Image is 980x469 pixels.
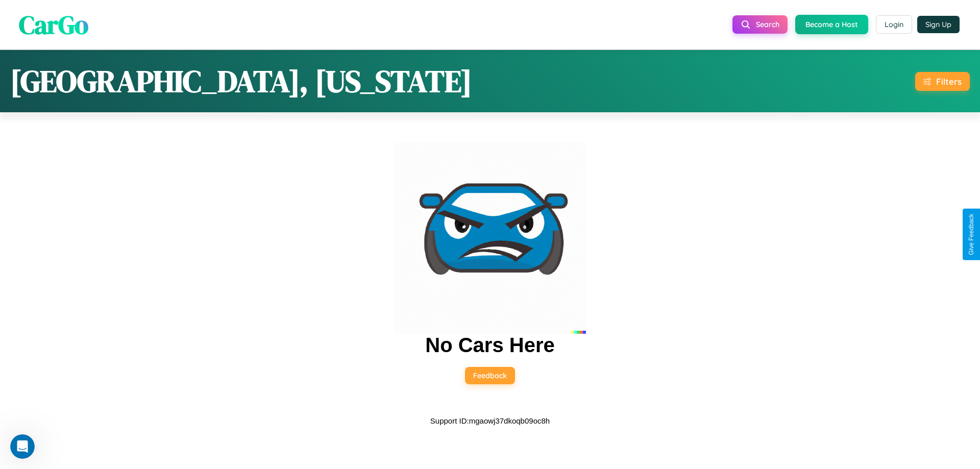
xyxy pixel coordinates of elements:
button: Filters [915,72,970,91]
p: Support ID: mgaowj37dkoqb09oc8h [430,414,550,428]
div: Give Feedback [968,214,975,255]
iframe: Intercom live chat [10,434,35,459]
span: Search [756,20,779,29]
button: Login [876,15,912,34]
button: Search [732,15,788,34]
button: Become a Host [795,15,868,34]
button: Sign Up [917,16,960,33]
h1: [GEOGRAPHIC_DATA], [US_STATE] [10,60,472,102]
span: CarGo [19,7,88,42]
div: Filters [936,76,962,87]
h2: No Cars Here [425,334,554,357]
button: Feedback [465,367,515,384]
img: car [394,142,586,334]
